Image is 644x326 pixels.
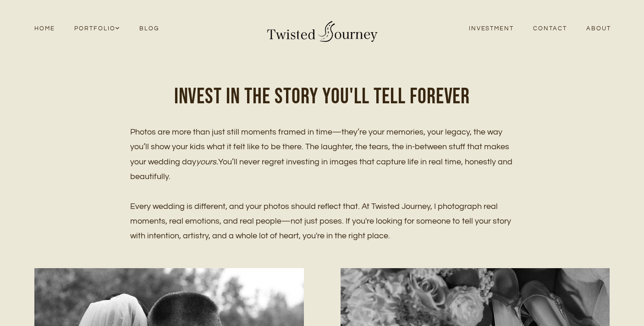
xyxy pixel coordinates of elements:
a: Home [25,22,65,35]
p: Photos are more than just still moments framed in time—they’re your memories, your legacy, the wa... [130,125,513,184]
a: Portfolio [65,22,130,35]
a: Contact [523,22,577,35]
p: Every wedding is different, and your photos should reflect that. At Twisted Journey, I photograph... [130,199,513,244]
h1: Invest in The story you'll tell forever [130,84,513,110]
img: Twisted Journey [265,14,380,43]
em: yours. [196,157,218,166]
a: About [577,22,621,35]
a: Investment [459,22,524,35]
span: Portfolio [74,24,120,34]
a: Blog [130,22,169,35]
